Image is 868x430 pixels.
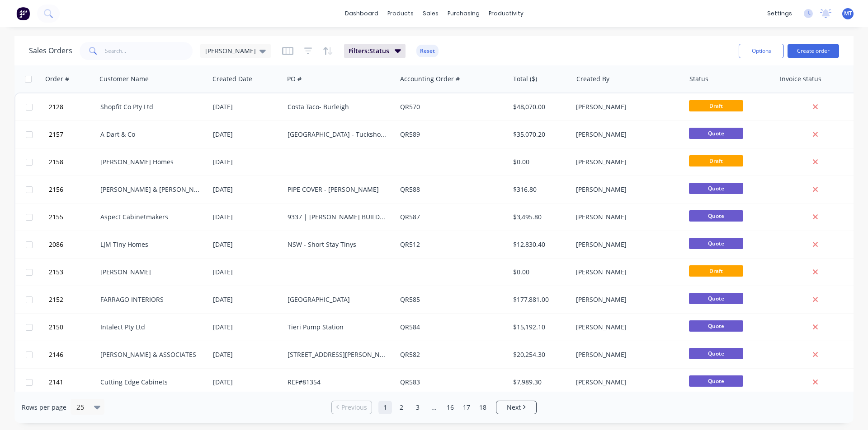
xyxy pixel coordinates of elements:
div: NSW - Short Stay Tinys [288,240,388,249]
a: QR512 [400,240,420,249]
div: [GEOGRAPHIC_DATA] [288,295,388,304]
div: [DATE] [213,185,280,194]
div: REF#81354 [288,378,388,387]
div: $48,070.00 [513,102,566,111]
button: 2153 [46,259,100,286]
span: Quote [689,320,743,332]
button: Create order [788,44,839,58]
div: PO # [287,74,302,83]
div: [PERSON_NAME] [576,240,676,249]
div: $0.00 [513,268,566,277]
div: A Dart & Co [100,130,201,139]
span: Previous [341,403,367,412]
a: QR584 [400,323,420,331]
div: Tieri Pump Station [288,323,388,332]
a: Page 18 [476,401,490,414]
div: LJM Tiny Homes [100,240,201,249]
div: [PERSON_NAME] [576,213,676,222]
a: Page 3 [411,401,425,414]
div: [PERSON_NAME] [576,102,676,111]
div: Order # [45,74,69,83]
button: 2156 [46,176,100,203]
div: [PERSON_NAME] [576,323,676,332]
div: FARRAGO INTERIORS [100,295,201,304]
span: Quote [689,183,743,194]
input: Search... [105,42,193,60]
div: [STREET_ADDRESS][PERSON_NAME] - [GEOGRAPHIC_DATA] Function Room [288,350,388,359]
button: 2128 [46,93,100,120]
button: 2086 [46,231,100,258]
div: [DATE] [213,295,280,304]
div: [PERSON_NAME] & ASSOCIATES [100,350,201,359]
span: Quote [689,348,743,359]
button: 2146 [46,341,100,368]
button: 2141 [46,369,100,396]
div: [GEOGRAPHIC_DATA] - Tuckshop Refurbishment [288,130,388,139]
span: 2128 [49,102,63,111]
span: 2156 [49,185,63,194]
div: $20,254.30 [513,350,566,359]
button: 2152 [46,286,100,313]
div: products [383,7,418,20]
span: Draft [689,100,743,111]
span: 2146 [49,350,63,359]
div: purchasing [443,7,484,20]
a: QR570 [400,102,420,111]
div: [PERSON_NAME] [576,268,676,277]
div: $12,830.40 [513,240,566,249]
div: [PERSON_NAME] [100,268,201,277]
div: [PERSON_NAME] & [PERSON_NAME] Electrical [100,185,201,194]
a: Page 1 is your current page [378,401,392,414]
div: [DATE] [213,130,280,139]
h1: Sales Orders [29,46,72,55]
span: Rows per page [22,403,66,412]
div: Created Date [212,74,252,83]
div: Intalect Pty Ltd [100,323,201,332]
button: Options [739,44,784,58]
span: Quote [689,375,743,387]
a: QR582 [400,350,420,359]
div: $316.80 [513,185,566,194]
a: Page 2 [395,401,408,414]
div: Created By [576,74,609,83]
div: [PERSON_NAME] [576,350,676,359]
div: Shopfit Co Pty Ltd [100,102,201,111]
div: $7,989.30 [513,378,566,387]
div: Accounting Order # [400,74,460,83]
span: 2141 [49,378,63,387]
a: QR589 [400,130,420,139]
div: $15,192.10 [513,323,566,332]
a: QR588 [400,185,420,194]
span: 2150 [49,323,63,332]
button: 2157 [46,121,100,148]
div: [PERSON_NAME] [576,157,676,166]
button: Filters:Status [344,44,406,58]
div: [DATE] [213,378,280,387]
div: Costa Taco- Burleigh [288,102,388,111]
span: 2155 [49,213,63,222]
a: Jump forward [427,401,441,414]
div: Cutting Edge Cabinets [100,378,201,387]
span: Quote [689,293,743,304]
div: PIPE COVER - [PERSON_NAME] [288,185,388,194]
div: [PERSON_NAME] [576,130,676,139]
a: Next page [496,403,536,412]
div: [DATE] [213,102,280,111]
span: Draft [689,265,743,277]
span: Next [507,403,521,412]
span: MT [844,9,852,18]
div: 9337 | [PERSON_NAME] BUILDERS - WOODY POINT SPECIAL SCHOOL - MAINTENANCE SHED [288,213,388,222]
div: sales [418,7,443,20]
a: QR585 [400,295,420,304]
ul: Pagination [328,401,540,414]
div: [DATE] [213,213,280,222]
button: 2158 [46,148,100,176]
span: Filters: Status [349,46,389,55]
div: [DATE] [213,157,280,166]
img: Factory [16,7,30,20]
div: productivity [484,7,528,20]
div: $177,881.00 [513,295,566,304]
div: [PERSON_NAME] [576,378,676,387]
a: Page 17 [460,401,473,414]
div: Invoice status [780,74,821,83]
